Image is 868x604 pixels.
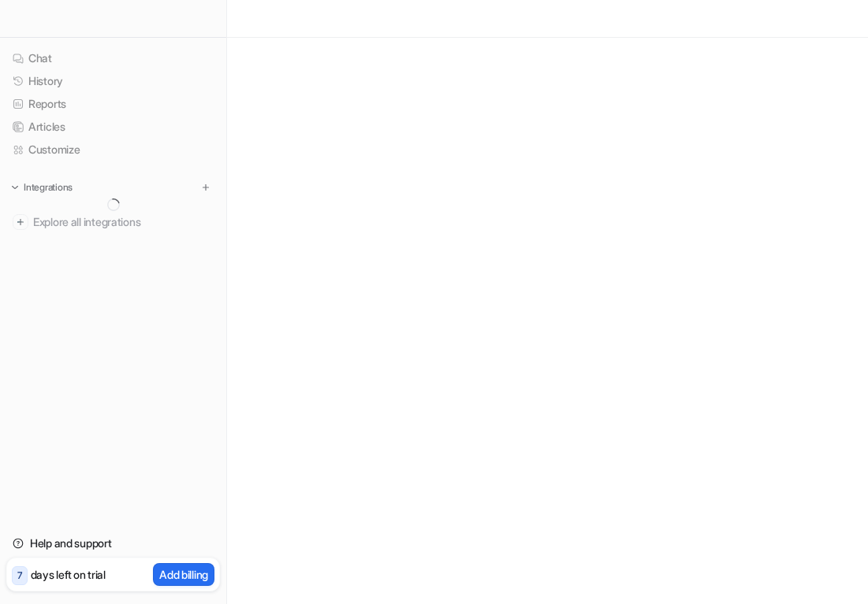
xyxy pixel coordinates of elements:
[6,70,220,92] a: History
[159,566,208,583] p: Add billing
[33,209,214,235] span: Explore all integrations
[6,93,220,115] a: Reports
[153,563,214,586] button: Add billing
[13,214,28,230] img: explore all integrations
[17,569,22,583] p: 7
[6,116,220,138] a: Articles
[31,566,106,583] p: days left on trial
[6,47,220,69] a: Chat
[6,532,220,554] a: Help and support
[200,182,211,193] img: menu_add.svg
[6,180,77,195] button: Integrations
[6,139,220,161] a: Customize
[6,211,220,233] a: Explore all integrations
[9,182,20,193] img: expand menu
[24,181,73,194] p: Integrations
